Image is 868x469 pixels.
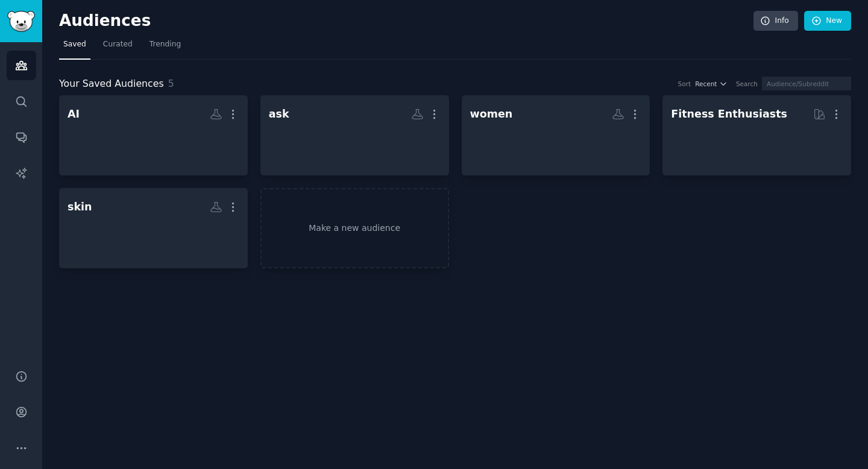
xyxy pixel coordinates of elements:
[59,95,248,175] a: AI
[63,39,86,50] span: Saved
[462,95,650,175] a: women
[59,77,164,92] span: Your Saved Audiences
[99,35,137,60] a: Curated
[736,80,758,88] div: Search
[7,11,35,32] img: GummySearch logo
[103,39,133,50] span: Curated
[168,78,174,89] span: 5
[470,107,513,122] div: women
[695,80,717,88] span: Recent
[260,95,449,175] a: ask
[149,39,181,50] span: Trending
[678,80,691,88] div: Sort
[662,95,851,175] a: Fitness Enthusiasts
[260,188,449,268] a: Make a new audience
[671,107,787,122] div: Fitness Enthusiasts
[695,80,728,88] button: Recent
[804,11,851,31] a: New
[59,188,248,268] a: skin
[59,35,90,60] a: Saved
[68,107,80,122] div: AI
[145,35,185,60] a: Trending
[68,200,92,215] div: skin
[753,11,798,31] a: Info
[59,11,753,31] h2: Audiences
[762,77,851,90] input: Audience/Subreddit
[269,107,289,122] div: ask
